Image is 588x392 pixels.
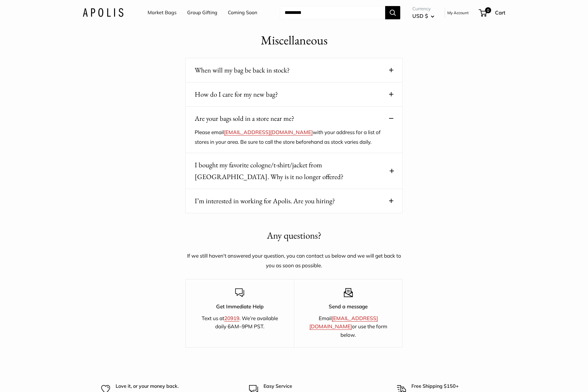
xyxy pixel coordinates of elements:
[195,127,384,147] p: Please email with your address for a list of stores in your area. Be sure to call the store befor...
[412,13,428,19] span: USD $
[195,64,393,76] button: When will my bag be back in stock?
[195,159,393,183] button: I bought my favorite cologne/t-shirt/jacket from [GEOGRAPHIC_DATA]. Why is it no longer offered?
[485,7,491,13] span: 0
[195,88,393,100] button: How do I care for my new bag?
[479,8,505,18] a: 0 Cart
[196,302,283,310] p: Get Immediate Help
[185,251,403,270] p: If we still haven't answered your question, you can contact us below and we will get back to you ...
[5,369,65,387] iframe: Sign Up via Text for Offers
[187,8,217,17] a: Group Gifting
[185,31,403,49] h1: Miscellaneous
[267,228,321,243] h2: Any questions?
[305,302,392,310] p: Send a message
[305,314,392,339] p: Email or use the form below.
[228,8,257,17] a: Coming Soon
[195,195,393,207] button: I’m interested in working for Apolis. Are you hiring?
[280,6,385,19] input: Search...
[495,9,505,16] span: Cart
[148,8,177,17] a: Market Bags
[264,382,339,390] p: Easy Service
[196,314,283,330] p: Text us at . We’re available daily 6AM–9PM PST.
[224,315,239,321] a: 20919
[83,8,123,17] img: Apolis
[447,9,469,16] a: My Account
[412,11,434,21] button: USD $
[411,382,487,390] p: Free Shipping $150+
[385,6,400,19] button: Search
[195,113,393,124] button: Are your bags sold in a store near me?
[224,129,313,135] a: [EMAIL_ADDRESS][DOMAIN_NAME]
[412,5,434,13] span: Currency
[116,382,191,390] p: Love it, or your money back.
[309,315,378,329] a: [EMAIL_ADDRESS][DOMAIN_NAME]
